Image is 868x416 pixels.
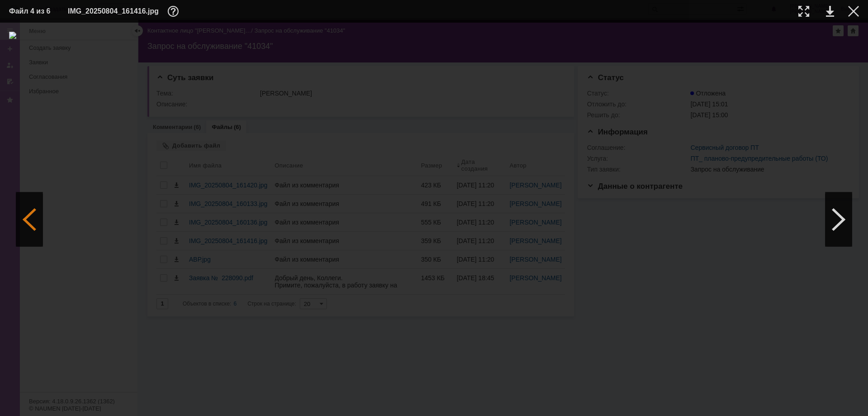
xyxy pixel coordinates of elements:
[798,6,809,17] div: Увеличить масштаб
[825,192,852,247] div: Следующий файл
[826,6,834,17] div: Скачать файл
[9,8,54,15] div: Файл 4 из 6
[68,6,181,17] div: IMG_20250804_161416.jpg
[168,6,181,17] div: Дополнительная информация о файле (F11)
[848,6,859,17] div: Закрыть окно (Esc)
[9,32,859,407] img: download
[16,192,43,247] div: Предыдущий файл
